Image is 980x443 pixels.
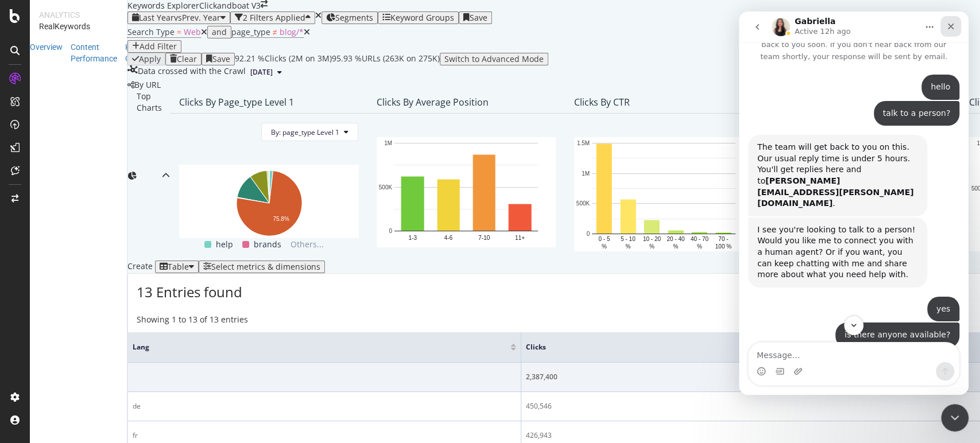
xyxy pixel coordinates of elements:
span: blog/* [280,26,304,37]
text: % [602,243,607,250]
button: Segments [321,11,378,24]
div: Add Filter [140,42,177,51]
div: 92.21 % Clicks ( 2M on 3M ) [235,53,332,65]
text: 1M [384,140,392,146]
svg: A chart. [179,165,358,238]
span: By URL [134,79,161,90]
div: legacy label [127,79,161,91]
span: Web [184,26,201,37]
span: page_type [231,26,270,37]
div: Clear [177,55,197,64]
text: % [649,243,654,250]
button: Save [202,53,235,65]
span: brands [254,238,281,251]
div: Clicks By Average Position [377,96,489,108]
button: Keyword Groups [378,11,459,24]
div: Clicks By page_type Level 1 [179,96,294,108]
div: Clicks By CTR [574,96,630,108]
button: Add Filter [127,40,181,53]
button: and [207,26,231,38]
div: Switch to Advanced Mode [444,55,544,64]
div: 2 Filters Applied [243,13,305,22]
div: Keyword Groups [390,13,454,22]
iframe: Intercom live chat [941,404,969,432]
text: % [625,243,630,250]
text: 5 - 10 [621,236,636,242]
span: Last Year [139,12,174,23]
div: Create [127,261,199,273]
span: 13 Entries found [137,282,242,301]
text: 0 [586,231,590,237]
div: Save [470,13,487,22]
text: 1-3 [408,235,417,241]
div: Top Charts [137,91,162,261]
text: 11+ [515,235,525,241]
button: Apply [127,53,165,65]
text: 500K [379,184,393,191]
span: Segments [335,12,373,23]
text: 20 - 40 [667,236,685,242]
button: Table [155,261,199,273]
span: vs Prev. Year [174,12,220,23]
text: 7-10 [478,235,490,241]
div: Select metrics & dimensions [211,262,320,271]
a: Overview [30,41,63,53]
a: Keyword Groups [125,41,157,64]
a: Content Performance [71,41,117,64]
text: 500K [576,201,590,207]
span: Others... [286,238,328,251]
text: % [697,243,702,250]
button: Last YearvsPrev. Year [127,11,230,24]
text: 1.5M [577,140,590,146]
span: ≠ [273,26,277,37]
button: Switch to Advanced Mode [440,53,548,65]
span: By: page_type Level 1 [271,127,339,137]
text: 4-6 [444,235,453,241]
button: Save [459,11,492,24]
span: Search Type [127,26,175,37]
div: times [315,11,321,20]
div: de [133,401,516,411]
div: A chart. [574,137,753,251]
div: fr [133,430,516,441]
svg: A chart. [377,137,556,247]
button: By: page_type Level 1 [261,123,358,141]
div: Table [168,262,189,271]
text: 75.8% [273,216,289,222]
span: 2025 Aug. 17th [250,67,273,77]
text: 10 - 20 [643,236,661,242]
text: 1M [582,170,590,177]
div: RealKeywords [39,21,118,32]
div: Apply [139,55,161,64]
div: Save [212,55,230,64]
